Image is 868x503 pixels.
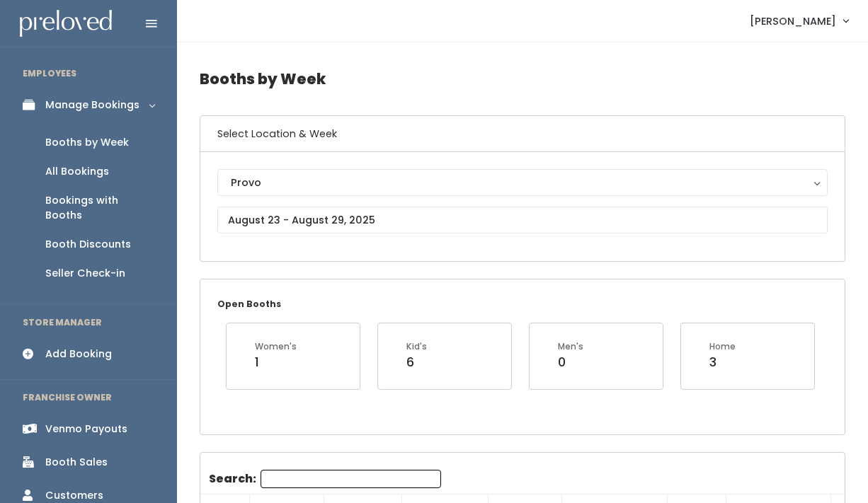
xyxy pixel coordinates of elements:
div: Kid's [406,340,427,353]
h6: Select Location & Week [200,116,845,152]
div: Seller Check-in [45,266,125,281]
div: Men's [558,340,583,353]
div: Home [709,340,736,353]
div: 1 [255,353,297,371]
div: Venmo Payouts [45,422,127,436]
span: [PERSON_NAME] [750,13,836,29]
div: Manage Bookings [45,98,139,112]
div: Add Booking [45,347,112,362]
div: Provo [231,175,814,190]
h4: Booths by Week [200,59,845,98]
input: Search: [261,470,441,488]
div: 6 [406,353,427,371]
label: Search: [209,470,441,488]
div: Customers [45,488,103,503]
input: August 23 - August 29, 2025 [217,207,828,233]
button: Provo [217,169,828,196]
div: 3 [709,353,736,371]
div: Bookings with Booths [45,193,154,223]
a: [PERSON_NAME] [736,6,862,36]
img: preloved logo [20,10,112,37]
div: Women's [255,340,297,353]
div: All Bookings [45,164,109,179]
div: Booths by Week [45,135,129,150]
div: Booth Discounts [45,237,131,252]
small: Open Booths [217,298,281,310]
div: Booth Sales [45,455,108,470]
div: 0 [558,353,583,371]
